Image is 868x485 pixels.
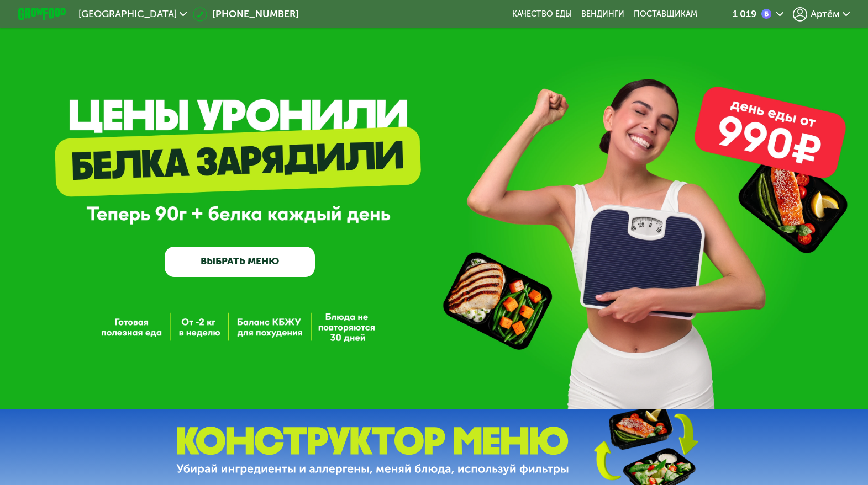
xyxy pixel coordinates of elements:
[733,9,757,19] div: 1 019
[811,9,840,19] span: Артём
[78,9,177,19] span: [GEOGRAPHIC_DATA]
[193,7,299,22] a: [PHONE_NUMBER]
[634,9,697,19] div: поставщикам
[581,9,624,19] a: Вендинги
[165,247,315,277] a: ВЫБРАТЬ МЕНЮ
[512,9,572,19] a: Качество еды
